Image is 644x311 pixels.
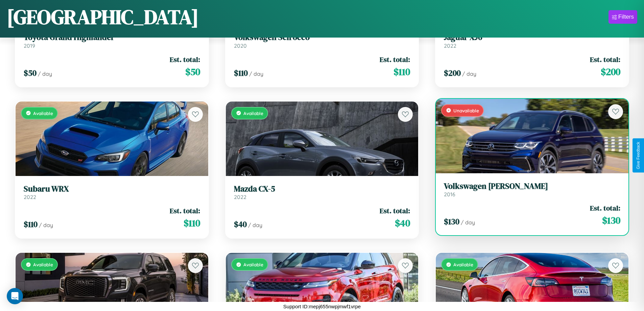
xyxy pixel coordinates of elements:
h1: [GEOGRAPHIC_DATA] [7,3,199,31]
a: Subaru WRX2022 [24,184,200,201]
div: Filters [618,14,634,20]
span: Available [33,262,53,267]
span: $ 40 [234,219,247,230]
div: Open Intercom Messenger [7,288,23,304]
span: Est. total: [380,54,410,64]
span: $ 50 [24,67,37,79]
h3: Toyota Grand Highlander [24,32,200,42]
h3: Volkswagen [PERSON_NAME] [444,181,620,191]
span: $ 200 [444,67,461,79]
span: 2022 [234,194,246,200]
span: $ 110 [234,67,248,79]
h3: Subaru WRX [24,184,200,194]
span: 2022 [444,42,456,49]
a: Volkswagen [PERSON_NAME]2016 [444,181,620,198]
span: $ 50 [185,65,200,79]
span: / day [38,70,52,77]
span: / day [248,222,262,228]
span: Available [33,110,53,116]
span: 2016 [444,191,455,198]
a: Volkswagen Scirocco2020 [234,32,410,49]
span: Est. total: [170,54,200,64]
span: $ 110 [393,65,410,79]
span: 2020 [234,42,247,49]
span: Est. total: [380,206,410,216]
span: Est. total: [590,203,620,213]
a: Toyota Grand Highlander2019 [24,32,200,49]
span: $ 40 [395,216,410,230]
span: 2019 [24,42,35,49]
span: 2022 [24,194,36,200]
h3: Mazda CX-5 [234,184,410,194]
span: / day [461,219,475,226]
span: Est. total: [590,54,620,64]
span: Unavailable [453,108,479,113]
span: $ 110 [24,219,38,230]
span: $ 110 [184,216,200,230]
span: Available [243,262,263,267]
p: Support ID: mepj655nwpjmwf1vrpe [283,302,361,311]
div: Give Feedback [636,142,641,169]
h3: Jaguar XJ6 [444,32,620,42]
button: Filters [609,10,637,24]
span: / day [249,70,263,77]
span: / day [462,70,476,77]
span: Available [243,110,263,116]
span: Est. total: [170,206,200,216]
a: Mazda CX-52022 [234,184,410,201]
a: Jaguar XJ62022 [444,32,620,49]
span: Available [453,262,473,267]
span: $ 130 [444,216,459,227]
span: / day [39,222,53,228]
span: $ 130 [602,214,620,227]
h3: Volkswagen Scirocco [234,32,410,42]
span: $ 200 [601,65,620,79]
